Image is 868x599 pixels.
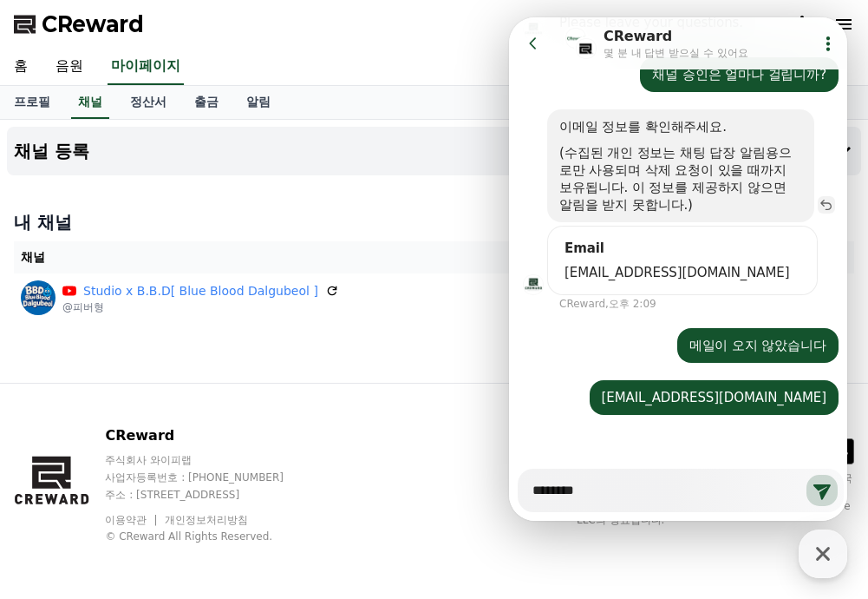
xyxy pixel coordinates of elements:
a: 출금 [180,86,232,119]
a: 채널 [71,86,109,119]
p: 주소 : [STREET_ADDRESS] [105,488,317,502]
iframe: Channel chat [509,17,847,521]
h4: 내 채널 [14,210,854,234]
p: @피버형 [62,300,339,314]
p: CReward [105,425,317,446]
a: 개인정보처리방침 [165,514,248,526]
button: 채널 등록 [7,127,861,175]
p: © CReward All Rights Reserved. [105,530,317,543]
a: 정산서 [116,86,180,119]
h4: 채널 등록 [14,142,89,161]
a: 마이페이지 [108,49,184,85]
a: Studio x B.B.D[ Blue Blood Dalgubeol ] [83,282,318,300]
span: CReward [42,10,144,38]
p: 주식회사 와이피랩 [105,453,317,467]
a: 이용약관 [105,514,160,526]
a: CReward [14,10,144,38]
a: 알림 [232,86,284,119]
th: 채널 [14,241,636,273]
p: 사업자등록번호 : [PHONE_NUMBER] [105,471,317,484]
img: Studio x B.B.D[ Blue Blood Dalgubeol ] [21,280,55,315]
a: 음원 [42,49,97,85]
